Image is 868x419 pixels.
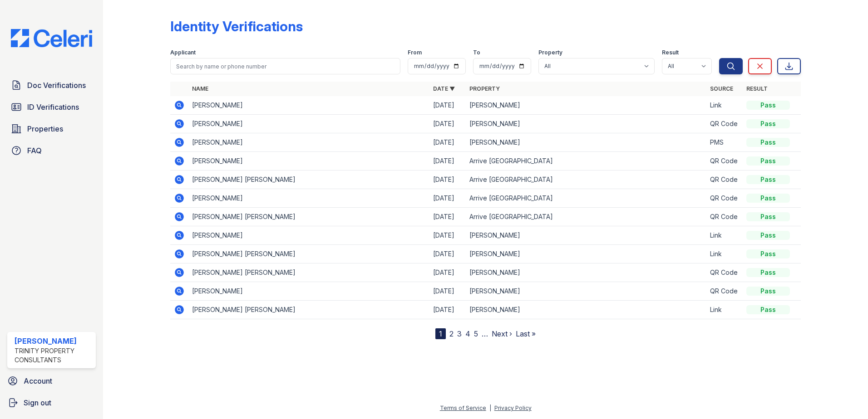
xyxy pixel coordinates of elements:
[492,329,512,338] a: Next ›
[746,231,790,240] div: Pass
[706,189,743,208] td: QR Code
[429,171,466,189] td: [DATE]
[746,175,790,184] div: Pass
[188,263,429,282] td: [PERSON_NAME] [PERSON_NAME]
[7,76,96,94] a: Doc Verifications
[706,301,743,319] td: Link
[4,372,99,390] a: Account
[188,189,429,208] td: [PERSON_NAME]
[429,282,466,301] td: [DATE]
[4,394,99,412] a: Sign out
[7,141,96,160] a: FAQ
[482,328,488,339] span: …
[489,404,491,411] div: |
[188,226,429,245] td: [PERSON_NAME]
[192,85,208,92] a: Name
[466,152,707,171] td: Arrive [GEOGRAPHIC_DATA]
[433,85,455,92] a: Date ▼
[24,375,52,386] span: Account
[188,208,429,226] td: [PERSON_NAME] [PERSON_NAME]
[706,171,743,189] td: QR Code
[440,404,486,411] a: Terms of Service
[27,102,79,112] span: ID Verifications
[429,96,466,115] td: [DATE]
[170,49,196,56] label: Applicant
[188,301,429,319] td: [PERSON_NAME] [PERSON_NAME]
[435,328,446,339] div: 1
[746,101,790,110] div: Pass
[706,263,743,282] td: QR Code
[429,133,466,152] td: [DATE]
[429,226,466,245] td: [DATE]
[469,85,500,92] a: Property
[449,329,454,338] a: 2
[466,171,707,189] td: Arrive [GEOGRAPHIC_DATA]
[746,119,790,128] div: Pass
[466,96,707,115] td: [PERSON_NAME]
[746,138,790,147] div: Pass
[429,115,466,133] td: [DATE]
[188,282,429,301] td: [PERSON_NAME]
[466,263,707,282] td: [PERSON_NAME]
[429,263,466,282] td: [DATE]
[746,85,768,92] a: Result
[429,245,466,263] td: [DATE]
[746,194,790,203] div: Pass
[473,49,480,56] label: To
[429,208,466,226] td: [DATE]
[408,49,422,56] label: From
[27,123,63,134] span: Properties
[188,96,429,115] td: [PERSON_NAME]
[466,245,707,263] td: [PERSON_NAME]
[466,301,707,319] td: [PERSON_NAME]
[466,115,707,133] td: [PERSON_NAME]
[746,156,790,166] div: Pass
[706,226,743,245] td: Link
[746,268,790,277] div: Pass
[746,249,790,258] div: Pass
[746,212,790,221] div: Pass
[429,301,466,319] td: [DATE]
[27,80,86,91] span: Doc Verifications
[706,133,743,152] td: PMS
[466,208,707,226] td: Arrive [GEOGRAPHIC_DATA]
[188,133,429,152] td: [PERSON_NAME]
[170,18,303,34] div: Identity Verifications
[7,120,96,138] a: Properties
[188,245,429,263] td: [PERSON_NAME] [PERSON_NAME]
[746,305,790,314] div: Pass
[4,29,99,47] img: CE_Logo_Blue-a8612792a0a2168367f1c8372b55b34899dd931a85d93a1a3d3e32e68fde9ad4.png
[706,152,743,171] td: QR Code
[24,397,51,408] span: Sign out
[170,58,400,74] input: Search by name or phone number
[27,145,42,156] span: FAQ
[429,189,466,208] td: [DATE]
[706,208,743,226] td: QR Code
[7,98,96,116] a: ID Verifications
[188,171,429,189] td: [PERSON_NAME] [PERSON_NAME]
[466,189,707,208] td: Arrive [GEOGRAPHIC_DATA]
[662,49,679,56] label: Result
[457,329,462,338] a: 3
[516,329,536,338] a: Last »
[710,85,733,92] a: Source
[429,152,466,171] td: [DATE]
[15,336,92,346] div: [PERSON_NAME]
[188,115,429,133] td: [PERSON_NAME]
[746,287,790,296] div: Pass
[538,49,562,56] label: Property
[466,133,707,152] td: [PERSON_NAME]
[188,152,429,171] td: [PERSON_NAME]
[706,96,743,115] td: Link
[474,329,478,338] a: 5
[706,245,743,263] td: Link
[15,346,92,365] div: Trinity Property Consultants
[466,282,707,301] td: [PERSON_NAME]
[706,282,743,301] td: QR Code
[466,226,707,245] td: [PERSON_NAME]
[706,115,743,133] td: QR Code
[494,404,532,411] a: Privacy Policy
[465,329,470,338] a: 4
